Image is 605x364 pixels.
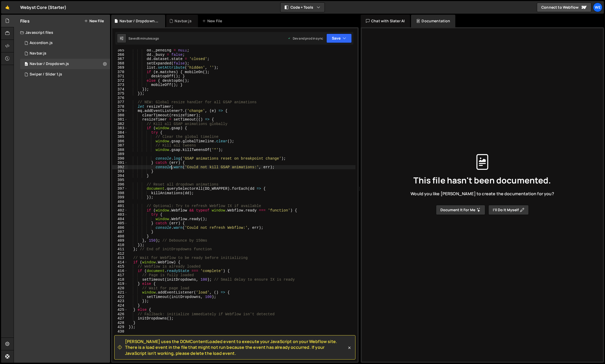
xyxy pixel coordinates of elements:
[14,27,110,38] div: Javascript files
[112,308,128,312] div: 425
[112,61,128,66] div: 368
[25,62,28,67] span: 0
[112,213,128,217] div: 403
[138,36,159,41] div: 6 minutes ago
[20,4,66,10] div: Webyst Core (Starter)
[112,303,128,308] div: 424
[30,41,53,45] div: Accordion.js
[20,38,110,48] div: 13702/48304.js
[112,48,128,53] div: 365
[125,339,347,356] span: [PERSON_NAME] uses the DOMContentLoaded event to execute your JavaScript on your Webflow site. Th...
[112,195,128,200] div: 399
[593,3,602,12] a: We
[20,59,110,69] div: 13702/48302.js
[202,18,224,24] div: New File
[112,83,128,87] div: 373
[410,191,554,197] span: Would you like [PERSON_NAME] to create the documentation for you?
[112,156,128,161] div: 390
[175,18,191,24] div: Navbar.js
[488,205,529,215] button: I’ll do it myself
[112,312,128,317] div: 426
[537,3,591,12] a: Connect to Webflow
[112,113,128,118] div: 380
[112,252,128,256] div: 412
[112,165,128,170] div: 392
[112,217,128,221] div: 404
[112,70,128,74] div: 370
[112,174,128,178] div: 394
[30,62,69,66] div: Navbar / Dropdown.js
[112,100,128,105] div: 377
[112,208,128,213] div: 402
[120,18,159,24] div: Navbar / Dropdown.js
[112,109,128,113] div: 379
[112,152,128,156] div: 389
[112,221,128,226] div: 405
[112,316,128,321] div: 427
[112,329,128,334] div: 430
[112,187,128,191] div: 397
[112,321,128,325] div: 428
[112,278,128,282] div: 418
[288,36,323,41] div: Dev and prod in sync
[112,122,128,126] div: 382
[112,256,128,260] div: 413
[112,264,128,269] div: 415
[112,53,128,57] div: 366
[326,34,352,43] button: Save
[112,286,128,291] div: 420
[112,182,128,187] div: 396
[112,74,128,79] div: 371
[112,178,128,182] div: 395
[361,15,410,27] div: Chat with Slater AI
[30,72,62,77] div: Swiper / Slider 1.js
[112,87,128,92] div: 374
[112,273,128,278] div: 417
[112,148,128,152] div: 388
[280,3,325,12] button: Code + Tools
[112,260,128,265] div: 414
[112,282,128,286] div: 419
[112,135,128,139] div: 385
[20,18,30,24] h2: Files
[20,69,110,80] div: 13702/34592.js
[112,243,128,247] div: 410
[128,36,159,41] div: Saved
[436,205,485,215] button: Document it for me
[112,238,128,243] div: 409
[20,48,110,59] div: 13702/48301.js
[112,143,128,148] div: 387
[112,169,128,174] div: 393
[112,191,128,195] div: 398
[112,299,128,303] div: 423
[112,126,128,131] div: 383
[30,51,46,56] div: Navbar.js
[112,66,128,70] div: 369
[112,79,128,83] div: 372
[112,295,128,299] div: 422
[112,200,128,204] div: 400
[112,204,128,208] div: 401
[112,117,128,122] div: 381
[112,247,128,252] div: 411
[112,131,128,135] div: 384
[413,176,551,184] span: This file hasn't been documented.
[84,19,104,23] button: New File
[112,269,128,273] div: 416
[112,139,128,144] div: 386
[411,15,455,27] div: Documentation
[112,96,128,100] div: 376
[112,234,128,239] div: 408
[112,325,128,329] div: 429
[112,290,128,295] div: 421
[112,226,128,230] div: 406
[112,230,128,234] div: 407
[112,161,128,165] div: 391
[112,57,128,61] div: 367
[112,105,128,109] div: 378
[112,91,128,96] div: 375
[1,1,14,14] a: 🤙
